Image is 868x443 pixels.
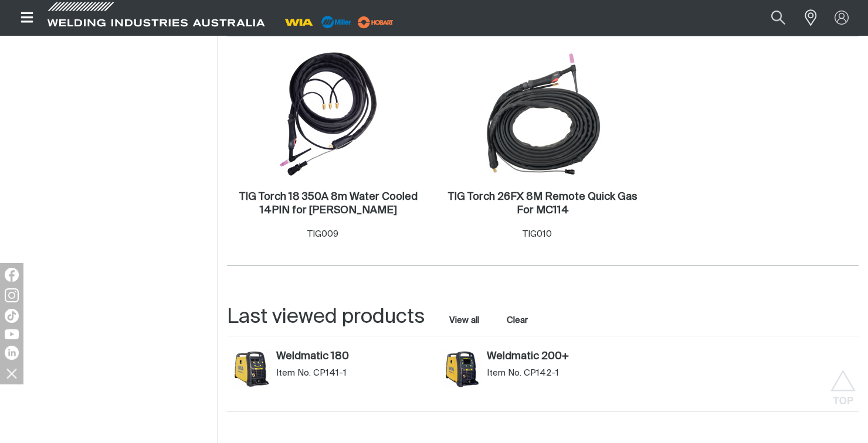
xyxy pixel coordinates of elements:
[233,190,425,217] a: TIG Torch 18 350A 8m Water Cooled 14PIN for [PERSON_NAME]
[5,288,19,302] img: Instagram
[5,346,19,360] img: LinkedIn
[449,315,479,326] a: View all last viewed products
[744,5,798,31] input: Product name or item number...
[830,370,856,396] button: Scroll to top
[313,367,347,379] span: CP141-1
[227,348,438,400] article: Weldmatic 180 (CP141-1)
[438,348,648,400] article: Weldmatic 200+ (CP142-1)
[354,13,397,31] img: miller
[758,5,798,31] button: Search products
[354,18,397,26] a: miller
[504,312,530,328] button: Clear all last viewed products
[487,350,642,363] a: Weldmatic 200+
[5,329,19,339] img: YouTube
[276,367,311,379] span: Item No.
[307,230,338,238] span: TIG009
[487,367,521,379] span: Item No.
[5,309,19,323] img: TikTok
[524,367,559,379] span: CP142-1
[233,350,270,388] img: Weldmatic 180
[227,304,425,330] h2: Last viewed products
[266,52,391,177] img: TIG Torch 18 350A 8m Water Cooled 14PIN for Miller
[447,190,639,217] a: TIG Torch 26FX 8M Remote Quick Gas For MC114
[276,350,432,363] a: Weldmatic 180
[480,52,606,177] img: TIG Torch 26FX 8M Remote Quick Gas For MC114
[5,268,19,282] img: Facebook
[239,192,418,216] h2: TIG Torch 18 350A 8m Water Cooled 14PIN for [PERSON_NAME]
[2,363,22,383] img: hide socials
[523,230,552,238] span: TIG010
[448,192,638,216] h2: TIG Torch 26FX 8M Remote Quick Gas For MC114
[443,350,481,388] img: Weldmatic 200+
